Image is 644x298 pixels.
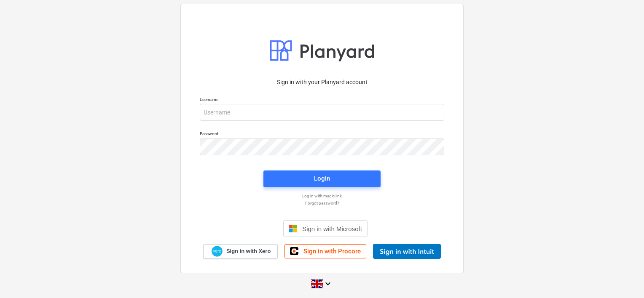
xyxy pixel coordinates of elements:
[196,200,448,206] a: Forgot password?
[302,225,362,232] span: Sign in with Microsoft
[263,170,381,187] button: Login
[212,246,223,257] img: Xero logo
[200,78,444,87] p: Sign in with your Planyard account
[203,244,278,259] a: Sign in with Xero
[314,173,330,184] div: Login
[323,279,333,289] i: keyboard_arrow_down
[226,247,271,255] span: Sign in with Xero
[196,193,448,199] a: Log in with magic link
[289,224,297,233] img: Microsoft logo
[200,104,444,121] input: Username
[284,244,366,258] a: Sign in with Procore
[200,97,444,104] p: Username
[200,131,444,138] p: Password
[303,247,361,255] span: Sign in with Procore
